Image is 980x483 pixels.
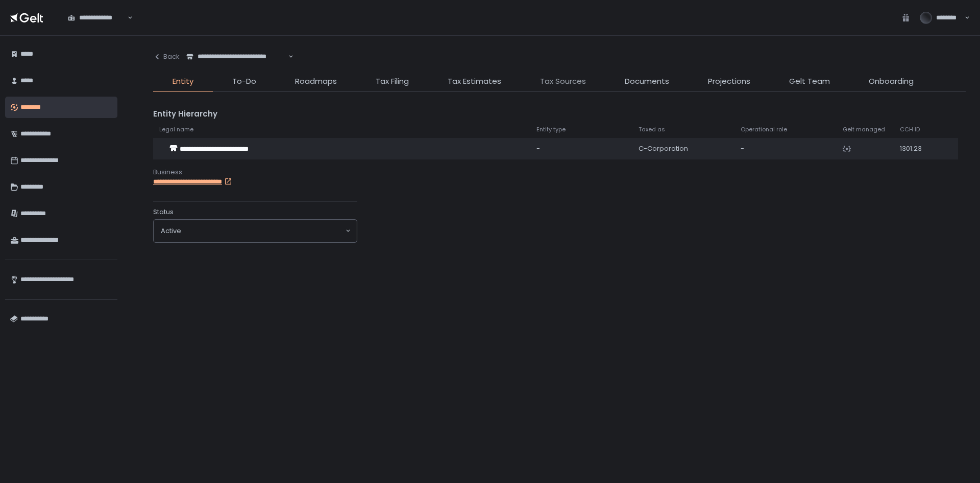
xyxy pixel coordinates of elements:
[900,126,920,133] span: CCH ID
[161,226,181,236] span: active
[295,76,337,87] span: Roadmaps
[741,126,787,133] span: Operational role
[639,144,728,153] div: C-Corporation
[153,208,174,217] span: Status
[869,76,914,87] span: Onboarding
[536,126,566,133] span: Entity type
[153,108,966,120] div: Entity Hierarchy
[536,144,626,153] div: -
[154,220,357,242] div: Search for option
[61,7,133,29] div: Search for option
[741,144,830,153] div: -
[173,76,193,87] span: Entity
[153,46,180,67] button: Back
[159,126,193,133] span: Legal name
[625,76,669,87] span: Documents
[540,76,586,87] span: Tax Sources
[900,144,932,153] div: 1301.23
[181,226,345,236] input: Search for option
[180,46,293,67] div: Search for option
[232,76,256,87] span: To-Do
[376,76,409,87] span: Tax Filing
[153,52,180,61] div: Back
[153,168,966,177] div: Business
[287,52,287,62] input: Search for option
[448,76,501,87] span: Tax Estimates
[843,126,885,133] span: Gelt managed
[639,126,665,133] span: Taxed as
[708,76,750,87] span: Projections
[789,76,830,87] span: Gelt Team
